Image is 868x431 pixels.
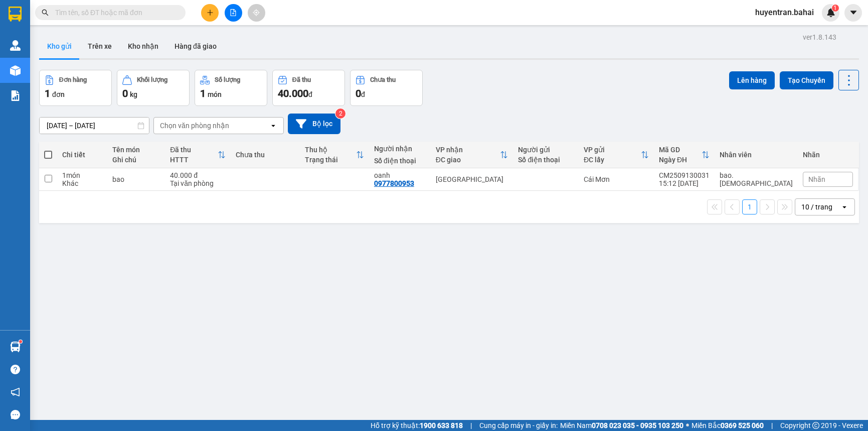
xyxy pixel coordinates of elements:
span: ⚪️ [686,423,689,427]
div: Cái Mơn [584,175,649,183]
span: đơn [52,90,65,98]
div: 1 món [62,171,102,179]
img: logo-vxr [9,7,22,22]
button: Chưa thu0đ [350,70,423,106]
div: Khác [62,179,102,187]
span: đ [361,90,365,98]
span: caret-down [849,8,858,17]
div: Đơn hàng [59,76,87,83]
svg: open [840,203,848,211]
span: huyentran.bahai [747,6,822,19]
img: solution-icon [10,90,21,101]
span: kg [130,90,137,98]
span: 1 [833,5,837,12]
span: Cung cấp máy in - giấy in: [479,420,558,431]
div: Người gửi [518,146,574,154]
button: plus [201,4,219,22]
span: notification [11,387,20,397]
sup: 2 [335,109,345,119]
th: Toggle SortBy [300,142,369,168]
strong: 0708 023 035 - 0935 103 250 [592,421,683,429]
span: đ [308,90,312,98]
span: 40.000 [278,87,308,99]
span: Miền Bắc [691,420,764,431]
div: CM2509130031 [659,171,710,179]
div: bao.bahai [720,171,793,187]
div: Tên món [112,146,160,154]
div: oanh [374,171,426,179]
div: ĐC lấy [584,156,641,164]
div: Khối lượng [137,76,167,83]
div: Ngày ĐH [659,156,702,164]
span: | [771,420,773,431]
button: Đơn hàng1đơn [39,70,112,106]
button: aim [248,4,265,22]
div: [GEOGRAPHIC_DATA] [436,175,508,183]
div: ver 1.8.143 [803,32,836,43]
div: bao [112,175,160,183]
span: message [11,410,20,419]
div: Chọn văn phòng nhận [160,121,229,131]
img: warehouse-icon [10,342,21,352]
button: Kho nhận [120,34,166,58]
span: search [42,9,49,16]
button: Đã thu40.000đ [272,70,345,106]
span: aim [253,9,260,16]
span: món [208,90,222,98]
input: Tìm tên, số ĐT hoặc mã đơn [55,7,173,18]
span: Nhãn [808,175,825,183]
button: Bộ lọc [288,114,340,134]
div: Số điện thoại [374,157,426,165]
div: Thu hộ [305,146,356,154]
span: file-add [230,9,237,16]
div: Số điện thoại [518,156,574,164]
span: 0 [122,87,128,99]
span: 1 [45,87,50,99]
button: 1 [742,199,757,214]
button: caret-down [844,4,862,22]
input: Select a date range. [40,118,149,134]
span: question-circle [11,365,20,374]
button: file-add [225,4,242,22]
img: icon-new-feature [826,8,835,17]
div: VP nhận [436,146,500,154]
button: Số lượng1món [195,70,267,106]
button: Kho gửi [39,34,80,58]
div: Trạng thái [305,156,356,164]
button: Lên hàng [729,71,775,89]
div: Mã GD [659,146,702,154]
button: Khối lượng0kg [117,70,190,106]
div: Nhãn [803,151,853,159]
strong: 0369 525 060 [721,421,764,429]
div: Đã thu [170,146,218,154]
div: Chi tiết [62,151,102,159]
span: Hỗ trợ kỹ thuật: [371,420,463,431]
svg: open [269,122,277,130]
button: Trên xe [80,34,120,58]
span: plus [207,9,214,16]
div: HTTT [170,156,218,164]
button: Hàng đã giao [166,34,225,58]
span: copyright [812,422,819,429]
th: Toggle SortBy [654,142,715,168]
span: 1 [200,87,206,99]
sup: 1 [832,5,839,12]
sup: 1 [19,340,22,343]
div: 10 / trang [801,202,832,212]
th: Toggle SortBy [165,142,231,168]
div: 40.000 đ [170,171,226,179]
div: Chưa thu [370,76,396,83]
div: Tại văn phòng [170,179,226,187]
div: ĐC giao [436,156,500,164]
span: Miền Nam [560,420,683,431]
div: 0977800953 [374,179,414,187]
div: Chưa thu [236,151,295,159]
img: warehouse-icon [10,65,21,76]
div: Số lượng [215,76,240,83]
div: Người nhận [374,145,426,153]
th: Toggle SortBy [431,142,513,168]
div: Ghi chú [112,156,160,164]
div: 15:12 [DATE] [659,179,710,187]
th: Toggle SortBy [579,142,654,168]
img: warehouse-icon [10,40,21,51]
